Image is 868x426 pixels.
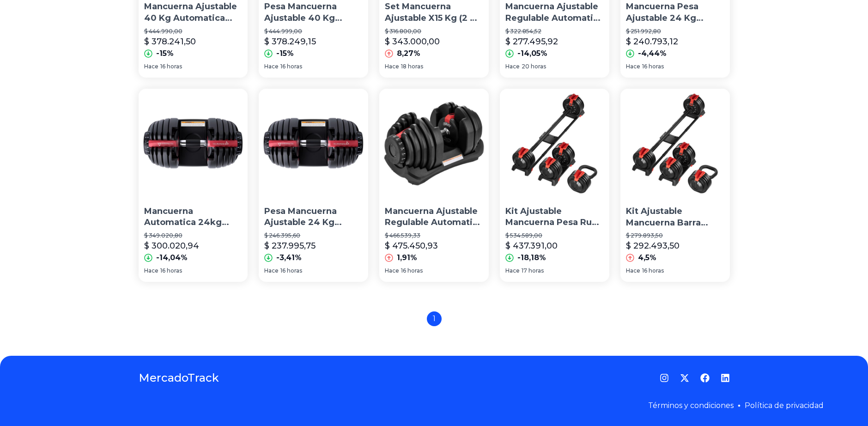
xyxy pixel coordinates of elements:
[660,373,669,383] a: Instagram
[379,89,489,198] img: Mancuerna Ajustable Regulable Automatica 5 - 40 Kg Maciza
[144,239,199,252] p: $ 300.020,94
[626,35,678,48] p: $ 240.793,12
[500,89,609,282] a: Kit Ajustable Mancuerna Pesa Rusa Barra 3 En 1 Regulable GymKit Ajustable Mancuerna Pesa Rusa Bar...
[626,63,640,70] span: Hace
[156,252,188,263] p: -14,04%
[620,89,730,282] a: Kit Ajustable Mancuerna Barra Pesa Rusa 3 En 1 Gym RegulableKit Ajustable Mancuerna Barra Pesa Ru...
[264,1,363,24] p: Pesa Mancuerna Ajustable 40 Kg Regulable Gym Base Automatica
[397,252,417,263] p: 1,91%
[505,35,558,48] p: $ 277.495,92
[144,63,158,70] span: Hace
[264,63,279,70] span: Hace
[144,35,196,48] p: $ 378.241,50
[522,267,544,274] span: 17 horas
[160,267,182,274] span: 16 horas
[385,239,438,252] p: $ 475.450,93
[379,89,489,282] a: Mancuerna Ajustable Regulable Automatica 5 - 40 Kg MacizaMancuerna Ajustable Regulable Automatica...
[505,232,604,239] p: $ 534.589,00
[280,267,302,274] span: 16 horas
[139,371,219,385] a: MercadoTrack
[139,89,248,282] a: Mancuerna Automatica 24kg Ajustable Maciza Reforzada FitnessMancuerna Automatica 24kg Ajustable M...
[385,267,399,274] span: Hace
[505,206,604,229] p: Kit Ajustable Mancuerna Pesa Rusa Barra 3 En 1 Regulable Gym
[642,63,664,70] span: 16 horas
[144,1,243,24] p: Mancuerna Ajustable 40 Kg Automatica Regulable Gimnasio Pro
[401,267,423,274] span: 16 horas
[385,232,483,239] p: $ 466.539,33
[522,63,546,70] span: 20 horas
[648,401,734,410] a: Términos y condiciones
[276,48,294,59] p: -15%
[626,267,640,274] span: Hace
[626,206,724,229] p: Kit Ajustable Mancuerna Barra Pesa Rusa 3 En 1 Gym Regulable
[264,206,363,229] p: Pesa Mancuerna Ajustable 24 Kg Regulable Maciza Automatica
[626,28,724,35] p: $ 251.992,80
[638,48,667,59] p: -4,44%
[397,48,420,59] p: 8,27%
[276,252,302,263] p: -3,41%
[264,35,316,48] p: $ 378.249,15
[385,63,399,70] span: Hace
[642,267,664,274] span: 16 horas
[160,63,182,70] span: 16 horas
[264,239,316,252] p: $ 237.995,75
[144,267,158,274] span: Hace
[385,1,483,24] p: Set Mancuerna Ajustable X15 Kg (2 X 6,8 Kg Mas Barra)
[517,252,546,263] p: -18,18%
[626,1,724,24] p: Mancuerna Pesa Ajustable 24 Kg Regulable Maciza Automatica
[700,373,710,383] a: Facebook
[721,373,730,383] a: LinkedIn
[505,1,604,24] p: Mancuerna Ajustable Regulable Automatica 2.5 - 16 Kg Maciza
[680,373,689,383] a: Twitter
[139,89,248,198] img: Mancuerna Automatica 24kg Ajustable Maciza Reforzada Fitness
[517,48,547,59] p: -14,05%
[401,63,423,70] span: 18 horas
[385,206,483,229] p: Mancuerna Ajustable Regulable Automatica 5 - 40 Kg Maciza
[638,252,656,263] p: 4,5%
[264,232,363,239] p: $ 246.395,60
[620,89,730,198] img: Kit Ajustable Mancuerna Barra Pesa Rusa 3 En 1 Gym Regulable
[156,48,174,59] p: -15%
[385,35,440,48] p: $ 343.000,00
[745,401,824,410] a: Política de privacidad
[505,28,604,35] p: $ 322.854,52
[505,63,520,70] span: Hace
[500,89,609,198] img: Kit Ajustable Mancuerna Pesa Rusa Barra 3 En 1 Regulable Gym
[144,206,243,229] p: Mancuerna Automatica 24kg Ajustable Maciza Reforzada Fitness
[264,28,363,35] p: $ 444.999,00
[259,89,368,198] img: Pesa Mancuerna Ajustable 24 Kg Regulable Maciza Automatica
[626,232,724,239] p: $ 279.893,50
[280,63,302,70] span: 16 horas
[144,28,243,35] p: $ 444.990,00
[505,239,558,252] p: $ 437.391,00
[259,89,368,282] a: Pesa Mancuerna Ajustable 24 Kg Regulable Maciza AutomaticaPesa Mancuerna Ajustable 24 Kg Regulabl...
[505,267,520,274] span: Hace
[144,232,243,239] p: $ 349.020,80
[385,28,483,35] p: $ 316.800,00
[264,267,279,274] span: Hace
[626,239,680,252] p: $ 292.493,50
